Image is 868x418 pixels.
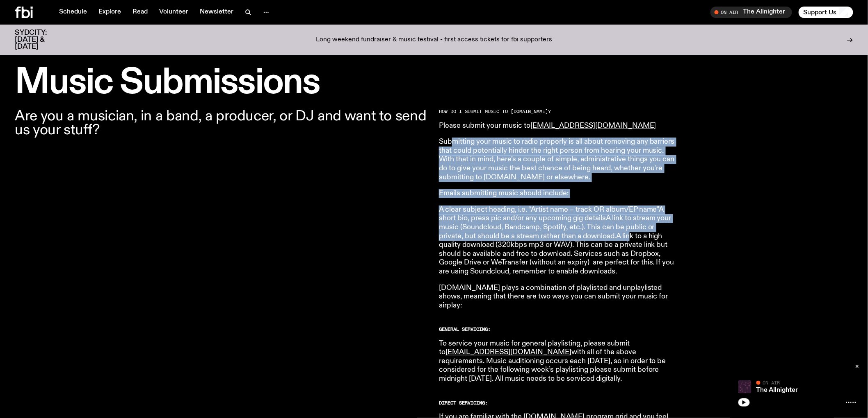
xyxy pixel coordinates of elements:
[445,348,571,356] a: [EMAIL_ADDRESS][DOMAIN_NAME]
[439,109,675,114] h2: HOW DO I SUBMIT MUSIC TO [DOMAIN_NAME]?
[15,66,853,99] h1: Music Submissions
[128,7,153,18] a: Read
[439,284,675,310] p: [DOMAIN_NAME] plays a combination of playlisted and unplaylisted shows, meaning that there are tw...
[439,339,675,384] p: To service your music for general playlisting, please submit to with all of the above requirement...
[799,7,853,18] button: Support Us
[15,109,429,137] p: Are you a musician, in a band, a producer, or DJ and want to send us your stuff?
[94,7,126,18] a: Explore
[710,7,792,18] button: On AirThe Allnighter
[54,7,92,18] a: Schedule
[530,122,656,129] a: [EMAIL_ADDRESS][DOMAIN_NAME]
[439,326,491,332] strong: GENERAL SERVICING:
[316,36,552,44] p: Long weekend fundraiser & music festival - first access tickets for fbi supporters
[154,7,193,18] a: Volunteer
[195,7,238,18] a: Newsletter
[756,387,798,393] a: The Allnighter
[763,380,780,385] span: On Air
[439,206,675,276] p: A clear subject heading, i.e. “Artist name – track OR album/EP name”A short bio, press pic and/or...
[439,400,488,406] strong: DIRECT SERVICING:
[439,122,675,131] p: Please submit your music to
[804,9,837,16] span: Support Us
[15,29,67,50] h3: SYDCITY: [DATE] & [DATE]
[439,189,675,198] p: Emails submitting music should include:
[439,138,675,182] p: Submitting your music to radio properly is all about removing any barriers that could potentially...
